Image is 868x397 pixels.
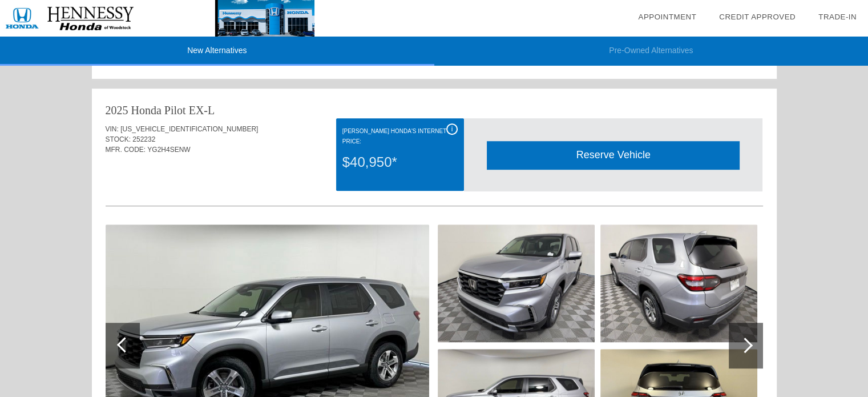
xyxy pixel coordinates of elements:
div: 2025 Honda Pilot [106,102,186,118]
div: Reserve Vehicle [487,141,740,169]
a: Appointment [638,13,696,21]
span: VIN: [106,125,119,133]
span: 252232 [132,135,155,143]
div: $40,950* [342,147,458,177]
a: Trade-In [818,13,857,21]
a: Credit Approved [719,13,796,21]
span: [US_VEHICLE_IDENTIFICATION_NUMBER] [120,125,258,133]
div: Quoted on [DATE] 2:05:15 PM [106,172,763,190]
span: MFR. CODE: [106,146,146,154]
img: f4b10445-137f-4689-bf5a-b56a0ba3a4a3.jpeg [600,224,757,342]
font: [PERSON_NAME] Honda's Internet Price: [342,128,446,145]
div: i [446,123,458,135]
span: STOCK: [106,135,131,143]
div: EX-L [189,102,215,118]
span: YG2H4SENW [147,146,190,154]
img: df603948-0b87-4491-8a3b-db7f7e5638c6.jpeg [438,224,595,342]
